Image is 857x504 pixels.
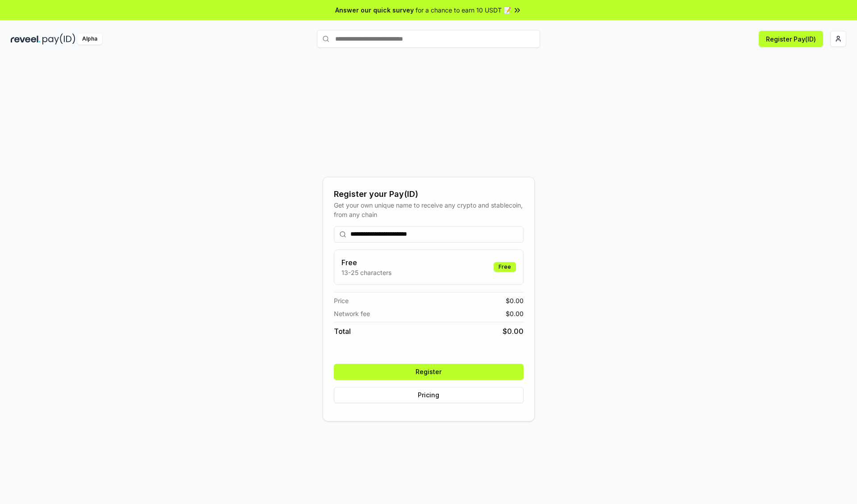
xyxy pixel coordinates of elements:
[503,326,524,337] span: $ 0.00
[334,387,524,403] button: Pricing
[494,262,516,272] div: Free
[335,5,414,15] span: Answer our quick survey
[506,309,524,318] span: $ 0.00
[334,296,349,305] span: Price
[334,364,524,380] button: Register
[334,200,524,219] div: Get your own unique name to receive any crypto and stablecoin, from any chain
[334,188,524,200] div: Register your Pay(ID)
[11,33,41,45] img: reveel_dark
[334,326,351,337] span: Total
[341,257,391,268] h3: Free
[77,33,102,45] div: Alpha
[506,296,524,305] span: $ 0.00
[341,268,391,277] p: 13-25 characters
[416,5,511,15] span: for a chance to earn 10 USDT 📝
[759,31,823,47] button: Register Pay(ID)
[334,309,370,318] span: Network fee
[42,33,75,45] img: pay_id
